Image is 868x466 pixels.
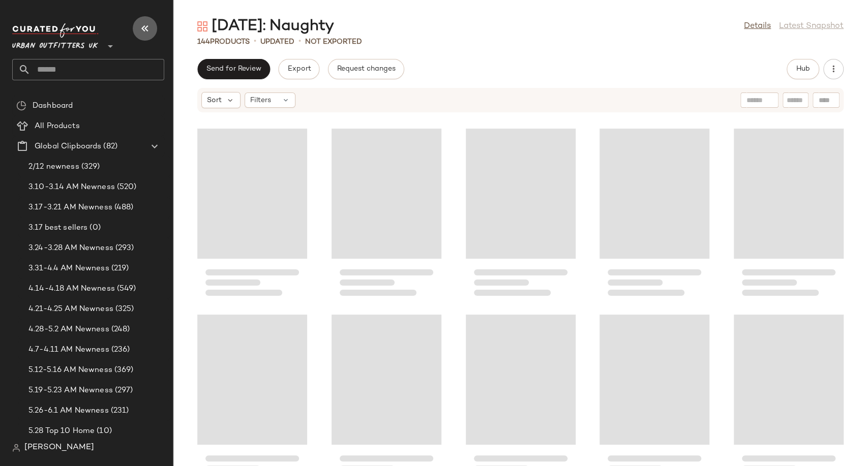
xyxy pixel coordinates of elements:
[24,442,94,454] span: [PERSON_NAME]
[113,242,134,254] span: (293)
[305,37,362,47] p: Not Exported
[197,37,250,47] div: Products
[115,283,136,295] span: (549)
[16,101,26,111] img: svg%3e
[337,65,396,73] span: Request changes
[28,364,112,376] span: 5.12-5.16 AM Newness
[197,21,207,32] img: svg%3e
[197,127,307,305] div: Loading...
[28,405,109,417] span: 5.26-6.1 AM Newness
[35,141,101,152] span: Global Clipboards
[28,242,113,254] span: 3.24-3.28 AM Newness
[113,385,133,396] span: (297)
[112,364,134,376] span: (369)
[744,20,771,33] a: Details
[109,263,129,274] span: (219)
[197,16,334,37] div: [DATE]: Naughty
[28,283,115,295] span: 4.14-4.18 AM Newness
[28,263,109,274] span: 3.31-4.4 AM Newness
[197,59,270,79] button: Send for Review
[12,35,98,53] span: Urban Outfitters UK
[328,59,404,79] button: Request changes
[254,36,256,48] span: •
[466,127,576,305] div: Loading...
[79,161,100,173] span: (329)
[33,100,73,112] span: Dashboard
[87,222,100,234] span: (0)
[600,127,709,305] div: Loading...
[260,37,294,47] p: updated
[28,202,112,213] span: 3.17-3.21 AM Newness
[109,405,129,417] span: (231)
[787,59,819,79] button: Hub
[112,202,134,213] span: (488)
[287,65,311,73] span: Export
[796,65,810,73] span: Hub
[113,303,134,315] span: (325)
[28,303,113,315] span: 4.21-4.25 AM Newness
[206,65,261,73] span: Send for Review
[28,344,109,356] span: 4.7-4.11 AM Newness
[28,181,115,193] span: 3.10-3.14 AM Newness
[35,120,80,132] span: All Products
[109,344,130,356] span: (236)
[95,425,112,437] span: (10)
[207,95,222,106] span: Sort
[250,95,271,106] span: Filters
[298,36,301,48] span: •
[115,181,137,193] span: (520)
[101,141,117,152] span: (82)
[734,127,844,305] div: Loading...
[197,38,210,46] span: 144
[278,59,319,79] button: Export
[109,324,130,335] span: (248)
[28,222,87,234] span: 3.17 best sellers
[12,23,99,38] img: cfy_white_logo.C9jOOHJF.svg
[332,127,441,305] div: Loading...
[28,385,113,396] span: 5.19-5.23 AM Newness
[12,444,20,452] img: svg%3e
[28,425,95,437] span: 5.28 Top 10 Home
[28,161,79,173] span: 2/12 newness
[28,324,109,335] span: 4.28-5.2 AM Newness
